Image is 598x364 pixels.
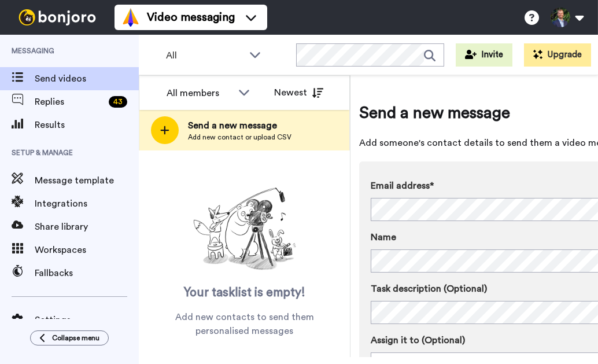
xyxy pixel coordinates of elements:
[35,95,104,109] span: Replies
[456,43,512,67] button: Invite
[121,8,140,27] img: vm-color.svg
[156,310,333,338] span: Add new contacts to send them personalised messages
[188,133,291,142] span: Add new contact or upload CSV
[35,174,139,187] span: Message template
[35,243,139,257] span: Workspaces
[14,9,101,25] img: bj-logo-header-white.svg
[524,43,591,67] button: Upgrade
[167,86,232,100] div: All members
[30,330,109,345] button: Collapse menu
[35,220,139,234] span: Share library
[187,183,302,275] img: ready-set-action.png
[147,9,235,25] span: Video messaging
[184,284,305,302] span: Your tasklist is empty!
[35,266,139,280] span: Fallbacks
[188,119,291,133] span: Send a new message
[52,333,99,343] span: Collapse menu
[35,72,139,86] span: Send videos
[371,230,396,244] span: Name
[35,118,139,132] span: Results
[35,313,139,327] span: Settings
[265,81,332,104] button: Newest
[109,96,127,108] div: 43
[166,49,243,62] span: All
[35,197,139,211] span: Integrations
